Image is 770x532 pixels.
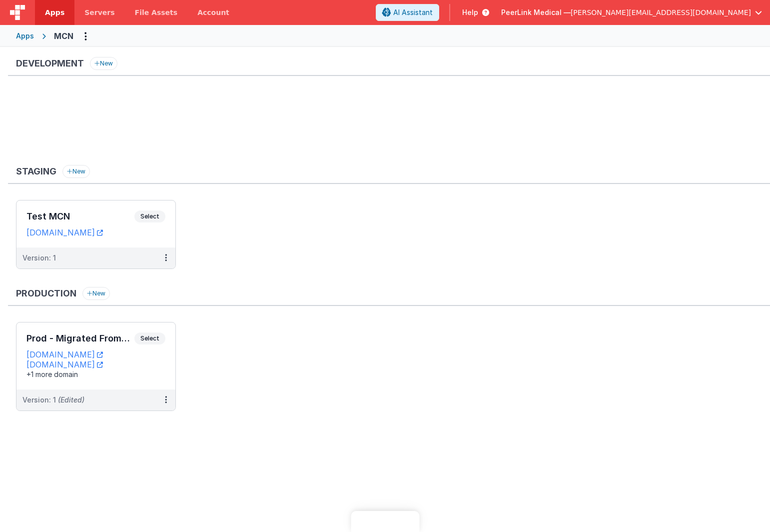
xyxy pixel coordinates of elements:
div: +1 more domain [26,369,165,379]
span: Select [134,332,165,344]
button: New [82,287,110,300]
h3: Staging [16,166,56,176]
span: Apps [45,7,64,17]
span: AI Assistant [393,7,433,17]
span: File Assets [135,7,178,17]
h3: Development [16,58,84,68]
span: [PERSON_NAME][EMAIL_ADDRESS][DOMAIN_NAME] [571,7,751,17]
button: New [62,165,90,178]
iframe: Marker.io feedback button [351,511,419,532]
button: PeerLink Medical — [PERSON_NAME][EMAIL_ADDRESS][DOMAIN_NAME] [501,7,762,17]
a: [DOMAIN_NAME] [26,349,103,359]
h3: Test MCN [26,211,134,221]
button: New [90,57,117,70]
span: Help [462,7,478,17]
span: Servers [84,7,114,17]
a: [DOMAIN_NAME] [26,359,103,369]
h3: Prod - Migrated From "MCN" [26,333,134,343]
button: Options [77,28,93,44]
div: Apps [16,31,34,41]
span: PeerLink Medical — [501,7,571,17]
div: Version: 1 [22,253,56,263]
button: AI Assistant [376,4,439,21]
h3: Production [16,288,76,298]
div: MCN [54,30,73,42]
div: Version: 1 [22,395,84,405]
span: Select [134,210,165,222]
a: [DOMAIN_NAME] [26,227,103,237]
span: (Edited) [58,395,84,404]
